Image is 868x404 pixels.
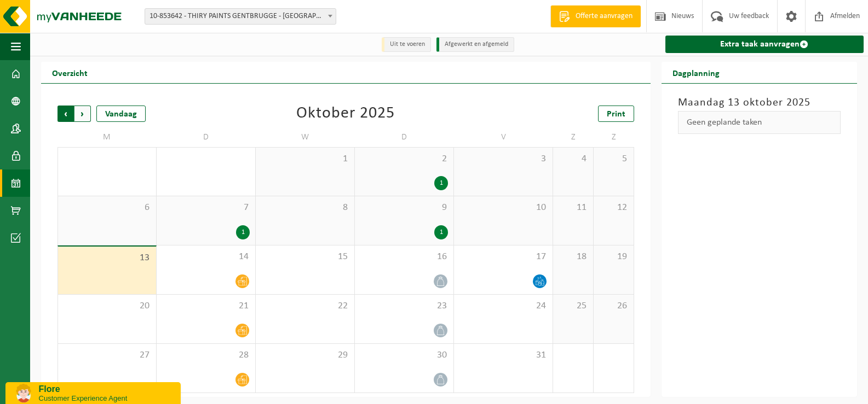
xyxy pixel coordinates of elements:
[261,202,349,214] span: 8
[256,127,355,147] td: W
[162,251,250,263] span: 14
[157,127,256,147] td: D
[662,62,731,83] h2: Dagplanning
[459,153,547,165] span: 3
[607,110,625,119] span: Print
[559,153,588,165] span: 4
[434,225,448,239] div: 1
[360,153,448,165] span: 2
[459,251,547,263] span: 17
[459,300,547,312] span: 24
[261,153,349,165] span: 1
[553,127,594,147] td: Z
[559,300,588,312] span: 25
[261,349,349,361] span: 29
[64,202,151,214] span: 6
[559,251,588,263] span: 18
[665,36,864,53] a: Extra taak aanvragen
[58,106,74,122] span: Vorige
[5,380,183,404] iframe: chat widget
[559,202,588,214] span: 11
[261,300,349,312] span: 22
[58,127,157,147] td: M
[64,300,151,312] span: 20
[162,202,250,214] span: 7
[550,5,641,27] a: Offerte aanvragen
[360,251,448,263] span: 16
[261,251,349,263] span: 15
[360,202,448,214] span: 9
[594,127,634,147] td: Z
[454,127,553,147] td: V
[64,252,151,264] span: 13
[236,225,250,239] div: 1
[599,153,628,165] span: 5
[436,37,514,52] li: Afgewerkt en afgemeld
[145,9,336,24] span: 10-853642 - THIRY PAINTS GENTBRUGGE - GENTBRUGGE
[162,349,250,361] span: 28
[96,106,146,122] div: Vandaag
[74,106,91,122] span: Volgende
[598,106,634,122] a: Print
[145,8,336,25] span: 10-853642 - THIRY PAINTS GENTBRUGGE - GENTBRUGGE
[573,11,635,22] span: Offerte aanvragen
[382,37,431,52] li: Uit te voeren
[599,251,628,263] span: 19
[41,62,99,83] h2: Overzicht
[360,300,448,312] span: 23
[678,111,841,134] div: Geen geplande taken
[599,202,628,214] span: 12
[678,95,841,111] h3: Maandag 13 oktober 2025
[162,300,250,312] span: 21
[599,300,628,312] span: 26
[355,127,454,147] td: D
[64,349,151,361] span: 27
[360,349,448,361] span: 30
[296,106,395,122] div: Oktober 2025
[459,349,547,361] span: 31
[459,202,547,214] span: 10
[434,176,448,190] div: 1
